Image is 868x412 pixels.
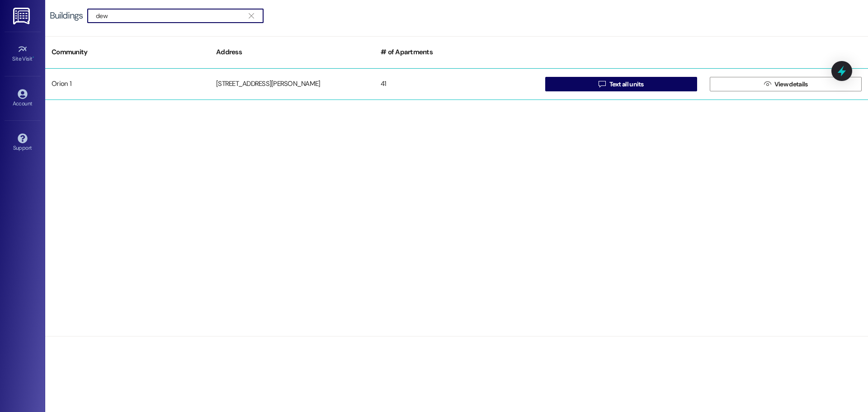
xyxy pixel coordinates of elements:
[5,86,41,111] a: Account
[249,12,254,19] i: 
[710,77,862,91] button: View details
[210,75,374,93] div: [STREET_ADDRESS][PERSON_NAME]
[33,54,34,61] span: •
[374,41,539,63] div: # of Apartments
[774,80,808,89] span: View details
[45,41,210,63] div: Community
[609,80,644,89] span: Text all units
[545,77,697,91] button: Text all units
[244,9,259,23] button: Clear text
[5,42,41,66] a: Site Visit •
[374,75,539,93] div: 41
[210,41,374,63] div: Address
[764,81,771,88] i: 
[13,8,32,24] img: ResiDesk Logo
[50,11,83,20] div: Buildings
[45,75,210,93] div: Orion 1
[5,131,41,155] a: Support
[599,81,605,88] i: 
[96,9,244,22] input: Search by building address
